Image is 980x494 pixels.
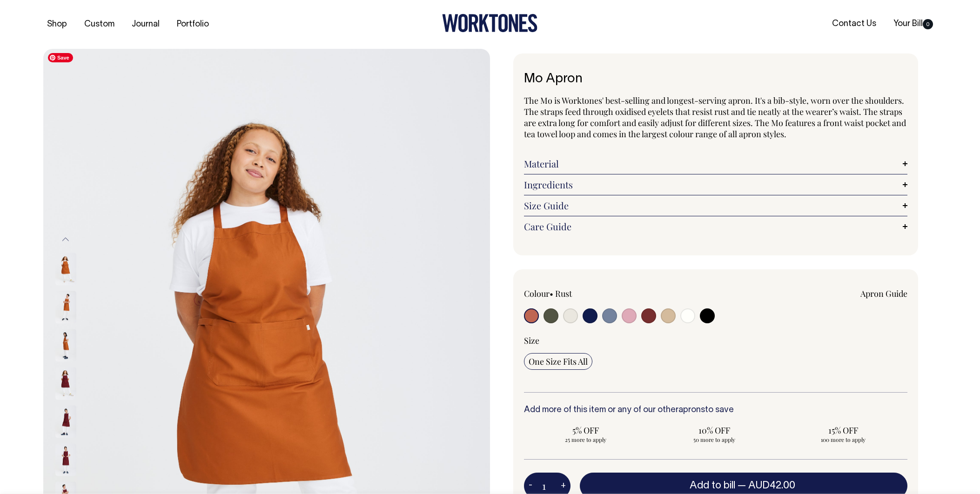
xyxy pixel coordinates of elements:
[524,406,907,415] h6: Add more of this item or any of our other to save
[55,253,76,285] img: rust
[55,405,76,438] img: burgundy
[529,436,643,443] span: 25 more to apply
[529,425,643,436] span: 5% OFF
[55,329,76,361] img: rust
[738,481,798,490] span: —
[658,425,772,436] span: 10% OFF
[81,17,118,32] a: Custom
[128,17,163,32] a: Journal
[55,443,76,476] img: burgundy
[690,481,735,490] span: Add to bill
[653,422,776,446] input: 10% OFF 50 more to apply
[524,221,907,232] a: Care Guide
[524,288,678,299] div: Colour
[55,367,76,400] img: burgundy
[529,356,588,367] span: One Size Fits All
[524,353,592,370] input: One Size Fits All
[786,425,900,436] span: 15% OFF
[678,406,705,414] a: aprons
[860,288,907,299] a: Apron Guide
[890,16,937,32] a: Your Bill0
[781,422,905,446] input: 15% OFF 100 more to apply
[524,335,907,346] div: Size
[55,291,76,323] img: rust
[59,229,73,250] button: Previous
[524,200,907,211] a: Size Guide
[524,72,907,87] h1: Mo Apron
[43,17,71,32] a: Shop
[524,95,906,140] span: The Mo is Worktones' best-selling and longest-serving apron. It's a bib-style, worn over the shou...
[524,422,647,446] input: 5% OFF 25 more to apply
[524,179,907,190] a: Ingredients
[555,288,572,299] label: Rust
[173,17,213,32] a: Portfolio
[524,158,907,169] a: Material
[48,53,73,62] span: Save
[550,288,553,299] span: •
[828,16,880,32] a: Contact Us
[658,436,772,443] span: 50 more to apply
[786,436,900,443] span: 100 more to apply
[748,481,795,490] span: AUD42.00
[923,19,933,29] span: 0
